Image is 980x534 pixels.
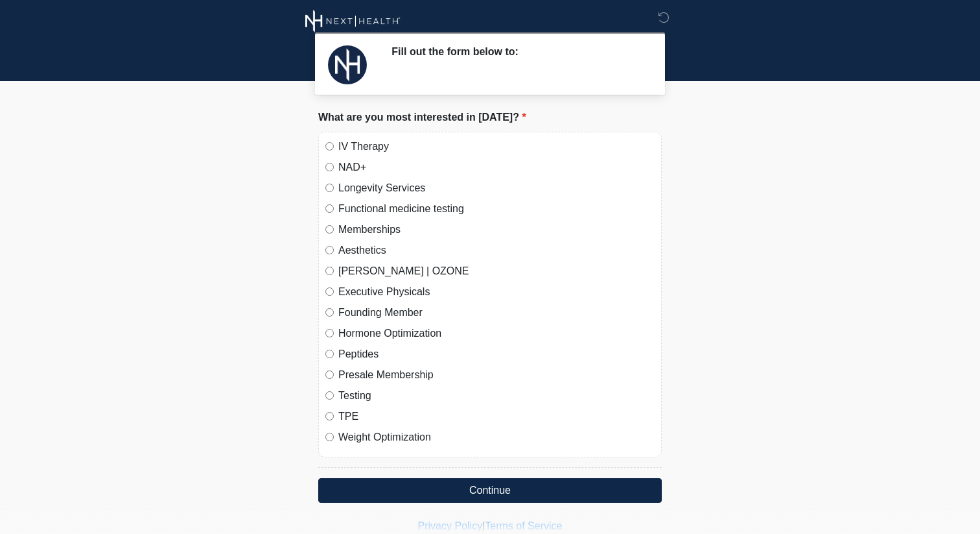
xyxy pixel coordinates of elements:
input: Presale Membership [325,370,334,379]
input: IV Therapy [325,142,334,151]
h2: Fill out the form below to: [391,45,642,58]
label: Testing [338,388,655,404]
input: TPE [325,412,334,420]
img: Next Health Wellness Logo [305,10,401,32]
input: Hormone Optimization [325,329,334,337]
label: Peptides [338,346,655,362]
input: [PERSON_NAME] | OZONE [325,267,334,275]
a: Privacy Policy [418,520,483,531]
label: Presale Membership [338,367,655,383]
a: | [482,520,485,531]
input: Peptides [325,350,334,358]
a: Terms of Service [485,520,562,531]
input: Founding Member [325,308,334,317]
label: Executive Physicals [338,284,655,300]
input: Aesthetics [325,246,334,254]
label: Weight Optimization [338,430,655,445]
label: What are you most interested in [DATE]? [318,110,526,125]
input: Longevity Services [325,184,334,192]
label: Hormone Optimization [338,326,655,341]
label: TPE [338,409,655,424]
label: Longevity Services [338,180,655,196]
label: Functional medicine testing [338,201,655,217]
input: Weight Optimization [325,433,334,441]
label: Memberships [338,222,655,237]
label: NAD+ [338,160,655,175]
input: NAD+ [325,163,334,171]
img: Agent Avatar [328,45,367,84]
input: Executive Physicals [325,287,334,296]
input: Functional medicine testing [325,204,334,213]
button: Continue [318,478,662,503]
label: [PERSON_NAME] | OZONE [338,263,655,279]
input: Testing [325,391,334,400]
label: IV Therapy [338,139,655,154]
label: Founding Member [338,305,655,321]
label: Aesthetics [338,243,655,258]
input: Memberships [325,225,334,234]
